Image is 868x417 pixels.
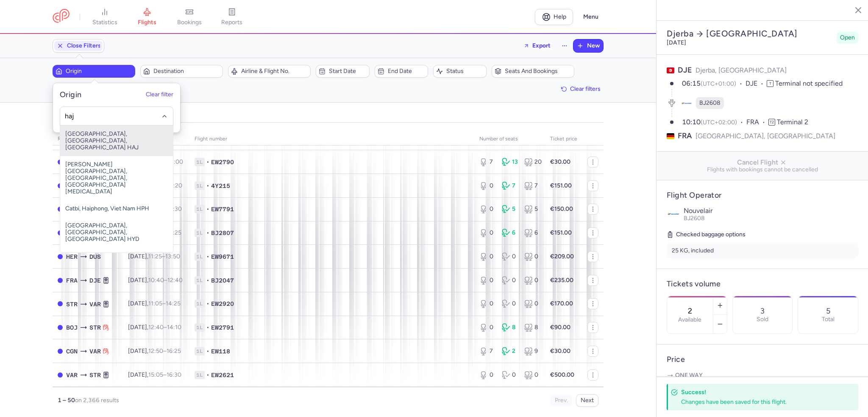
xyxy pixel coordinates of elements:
time: [DATE] [667,39,686,46]
span: Terminal not specified [775,79,843,87]
span: CLOSED [58,325,63,330]
time: 14:10 [167,324,181,331]
span: EW2790 [211,158,234,166]
div: 0 [524,276,540,285]
span: • [206,347,209,355]
span: CLOSED [58,301,63,306]
time: 11:05 [148,300,162,307]
span: • [206,323,209,332]
span: • [206,371,209,379]
span: Start date [329,68,366,75]
span: EW118 [211,347,230,355]
div: 0 [524,299,540,308]
span: CLOSED [58,183,63,188]
div: 5 [502,205,517,213]
button: Destination [140,65,223,78]
label: Available [678,316,701,323]
span: Varna, Varna, Bulgaria [89,299,101,309]
input: -searchbox [65,111,169,120]
h5: Origin [60,90,82,100]
strong: €235.00 [550,277,573,284]
span: New [587,42,600,49]
h4: Flight Operator [667,190,858,200]
span: DJE [746,79,767,89]
button: New [573,39,603,52]
p: One way [667,371,858,380]
span: 1L [195,347,205,355]
span: • [206,158,209,166]
span: • [206,299,209,308]
time: 12:25 [167,229,181,236]
span: Stuttgart Echterdingen, Stuttgart, Germany [89,323,101,332]
span: Seats and bookings [505,68,571,75]
span: 1L [195,276,205,285]
strong: €150.00 [550,205,573,213]
strong: €170.00 [550,300,573,307]
span: BJ2608 [684,215,705,222]
span: Close Filters [67,42,101,49]
div: 0 [479,371,495,379]
time: 15:05 [148,371,163,378]
div: 2 [502,347,517,355]
strong: €151.00 [550,229,572,236]
th: route [53,133,123,146]
span: 1L [195,158,205,166]
span: statistics [92,19,117,26]
th: Flight number [189,133,474,146]
span: Status [446,68,484,75]
div: 0 [479,276,495,285]
li: 25 KG, included [667,243,858,258]
span: Origin [66,68,132,75]
span: CLOSED [58,372,63,378]
a: Help [535,9,573,25]
span: Catbi, Haiphong, Viet Nam HPH [60,200,173,217]
figure: BJ airline logo [681,97,693,109]
span: Clear filters [570,86,601,92]
span: End date [388,68,425,75]
span: DJE [678,65,692,75]
div: 0 [502,371,517,379]
time: 12:40 [148,324,164,331]
div: 7 [479,158,495,166]
span: [GEOGRAPHIC_DATA], [GEOGRAPHIC_DATA] [696,131,835,141]
p: 5 [826,307,830,315]
span: FRA [746,118,768,127]
h5: Checked baggage options [667,229,858,240]
span: CLOSED [58,230,63,235]
div: Changes have been saved for this flight. [681,398,840,406]
span: Stuttgart Echterdingen, Stuttgart, Germany [66,299,78,309]
span: Varna, Varna, Bulgaria [66,370,78,380]
span: BJ2608 [699,99,721,107]
div: 0 [502,252,517,261]
span: Djerba, [GEOGRAPHIC_DATA] [696,66,787,74]
button: Prev. [550,394,573,407]
div: 0 [502,299,517,308]
button: Seats and bookings [492,65,574,78]
strong: €30.00 [550,347,570,355]
span: EW2621 [211,371,234,379]
span: • [206,205,209,213]
span: Flights with bookings cannot be cancelled [663,166,862,173]
span: 1L [195,371,205,379]
span: CLOSED [58,349,63,354]
span: CLOSED [58,207,63,212]
span: EW9671 [211,252,234,261]
span: Stuttgart Echterdingen, Stuttgart, Germany [89,370,101,380]
span: FRA [678,131,692,141]
div: 20 [524,158,540,166]
strong: €90.00 [550,324,570,331]
span: 1L [195,252,205,261]
span: CLOSED [58,254,63,259]
a: bookings [168,8,211,26]
span: 4Y215 [211,182,230,190]
img: Nouvelair logo [667,207,680,221]
h4: Tickets volume [667,279,858,289]
span: bookings [177,19,202,26]
span: • [206,252,209,261]
span: [DATE], [128,371,181,378]
button: Status [433,65,487,78]
div: 9 [524,347,540,355]
div: 0 [524,252,540,261]
span: EW2791 [211,323,234,332]
h2: Djerba [GEOGRAPHIC_DATA] [667,28,833,39]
